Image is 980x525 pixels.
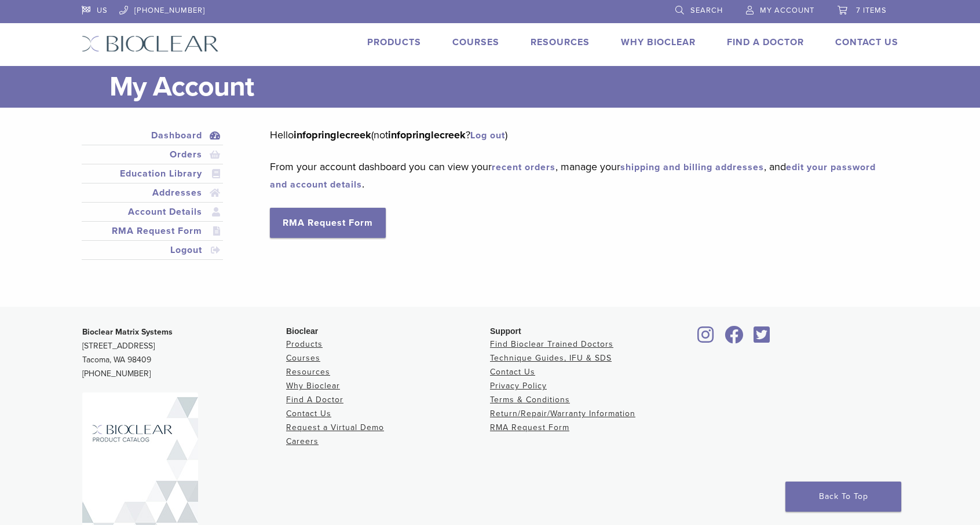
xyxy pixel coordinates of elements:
[270,208,386,238] a: RMA Request Form
[620,161,764,173] a: shipping and billing addresses
[286,395,343,405] a: Find A Doctor
[286,326,318,336] span: Bioclear
[490,409,635,418] a: Return/Repair/Warranty Information
[84,186,221,200] a: Addresses
[84,129,221,142] a: Dashboard
[82,327,173,337] strong: Bioclear Matrix Systems
[490,339,613,349] a: Find Bioclear Trained Doctors
[84,167,221,181] a: Education Library
[490,423,569,432] a: RMA Request Form
[82,325,286,381] p: [STREET_ADDRESS] Tacoma, WA 98409 [PHONE_NUMBER]
[84,205,221,219] a: Account Details
[109,66,898,108] h1: My Account
[82,35,219,52] img: Bioclear
[785,482,901,512] a: Back To Top
[84,148,221,161] a: Orders
[694,333,718,344] a: Bioclear
[367,36,421,48] a: Products
[492,161,555,173] a: recent orders
[270,126,881,144] p: Hello (not ? )
[490,326,521,336] span: Support
[388,129,466,141] strong: infopringlecreek
[727,36,804,48] a: Find A Doctor
[286,409,331,418] a: Contact Us
[82,126,223,274] nav: Account pages
[490,367,535,377] a: Contact Us
[490,381,547,391] a: Privacy Policy
[286,353,320,363] a: Courses
[286,381,340,391] a: Why Bioclear
[286,423,384,432] a: Request a Virtual Demo
[490,353,612,363] a: Technique Guides, IFU & SDS
[286,436,319,446] a: Careers
[294,129,371,141] strong: infopringlecreek
[690,6,723,15] span: Search
[835,36,898,48] a: Contact Us
[531,36,590,48] a: Resources
[286,367,330,377] a: Resources
[270,158,881,193] p: From your account dashboard you can view your , manage your , and .
[621,36,696,48] a: Why Bioclear
[490,395,570,405] a: Terms & Conditions
[286,339,323,349] a: Products
[470,130,505,141] a: Log out
[760,6,814,15] span: My Account
[84,224,221,238] a: RMA Request Form
[856,6,887,15] span: 7 items
[84,243,221,257] a: Logout
[721,333,747,344] a: Bioclear
[749,333,774,344] a: Bioclear
[452,36,499,48] a: Courses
